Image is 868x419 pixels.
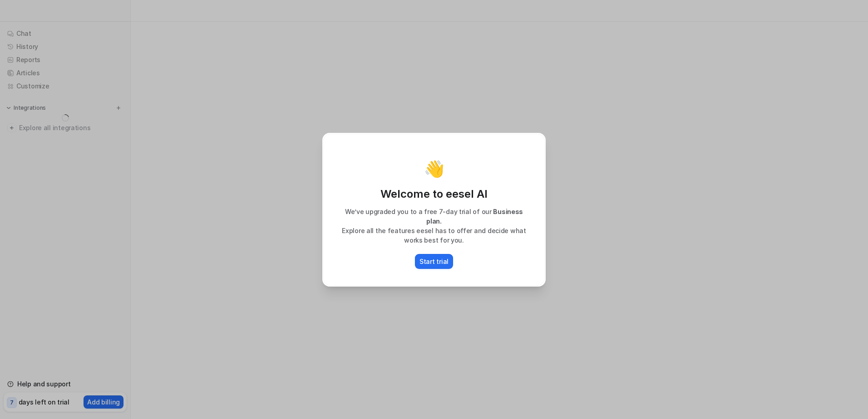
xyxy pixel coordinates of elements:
p: Start trial [419,257,449,266]
p: Explore all the features eesel has to offer and decide what works best for you. [333,226,535,245]
p: We’ve upgraded you to a free 7-day trial of our [333,207,535,226]
button: Start trial [415,254,453,269]
p: 👋 [424,160,444,178]
p: Welcome to eesel AI [333,187,535,201]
